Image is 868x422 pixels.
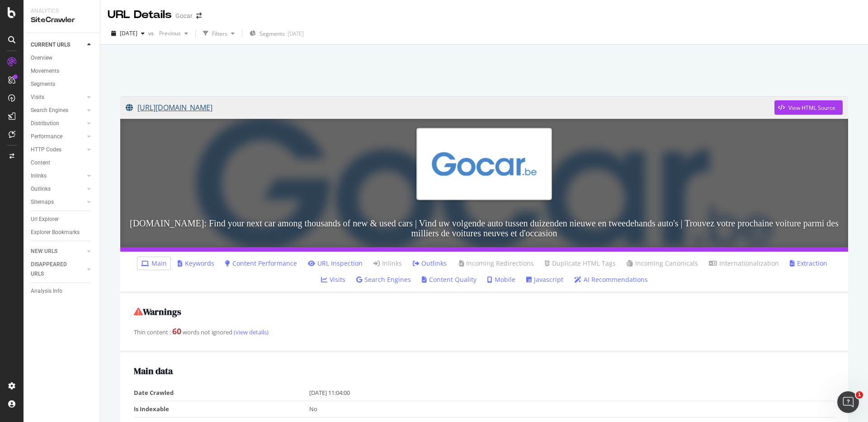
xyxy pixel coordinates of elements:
[120,29,137,37] span: 2025 Sep. 8th
[288,30,304,38] div: [DATE]
[108,7,172,23] div: URL Details
[790,259,827,268] a: Extraction
[31,260,76,279] div: DISAPPEARED URLS
[373,259,402,268] a: Inlinks
[175,11,193,20] div: Gocar
[212,30,227,38] div: Filters
[788,104,835,112] div: View HTML Source
[126,96,774,119] a: [URL][DOMAIN_NAME]
[31,286,62,296] div: Analysis Info
[709,259,779,268] a: Internationalization
[31,215,59,224] div: Url Explorer
[31,184,85,194] a: Outlinks
[31,145,85,155] a: HTTP Codes
[31,184,51,194] div: Outlinks
[31,247,85,256] a: NEW URLS
[574,275,648,284] a: AI Recommendations
[31,119,85,128] a: Distribution
[31,158,94,168] a: Content
[31,7,93,15] div: Analytics
[31,228,80,237] div: Explorer Bookmarks
[31,260,85,279] a: DISAPPEARED URLS
[31,145,61,155] div: HTTP Codes
[545,259,616,268] a: Duplicate HTML Tags
[422,275,476,284] a: Content Quality
[31,40,85,50] a: CURRENT URLS
[31,40,70,50] div: CURRENT URLS
[308,259,363,268] a: URL Inspection
[31,171,47,181] div: Inlinks
[259,30,285,38] span: Segments
[246,26,307,41] button: Segments[DATE]
[31,66,59,76] div: Movements
[31,80,55,89] div: Segments
[156,29,181,37] span: Previous
[31,66,94,76] a: Movements
[31,171,85,181] a: Inlinks
[108,26,148,41] button: [DATE]
[31,53,52,63] div: Overview
[356,275,411,284] a: Search Engines
[196,13,202,19] div: arrow-right-arrow-left
[172,326,181,337] strong: 60
[31,80,94,89] a: Segments
[134,401,309,417] td: Is Indexable
[178,259,214,268] a: Keywords
[309,385,835,401] td: [DATE] 11:04:00
[31,228,94,237] a: Explorer Bookmarks
[31,158,50,168] div: Content
[309,401,835,417] td: No
[774,100,843,115] button: View HTML Source
[627,259,698,268] a: Incoming Canonicals
[31,106,68,115] div: Search Engines
[31,286,94,296] a: Analysis Info
[31,93,44,102] div: Visits
[31,119,59,128] div: Distribution
[31,215,94,224] a: Url Explorer
[837,391,859,413] iframe: Intercom live chat
[458,259,534,268] a: Incoming Redirections
[487,275,515,284] a: Mobile
[232,328,269,336] a: (view details)
[225,259,297,268] a: Content Performance
[134,326,835,338] div: Thin content : words not ignored
[148,29,156,37] span: vs
[31,15,93,25] div: SiteCrawler
[31,53,94,63] a: Overview
[134,366,835,376] h2: Main data
[31,132,62,141] div: Performance
[31,197,85,207] a: Sitemaps
[141,259,167,268] a: Main
[413,259,447,268] a: Outlinks
[856,391,863,399] span: 1
[199,26,238,41] button: Filters
[321,275,345,284] a: Visits
[156,26,192,41] button: Previous
[134,385,309,401] td: Date Crawled
[31,247,57,256] div: NEW URLS
[416,128,552,200] img: Gocar.be: Find your next car among thousands of new & used cars | Vind uw volgende auto tussen du...
[31,106,85,115] a: Search Engines
[120,209,848,247] h3: [DOMAIN_NAME]: Find your next car among thousands of new & used cars | Vind uw volgende auto tuss...
[31,132,85,141] a: Performance
[31,197,54,207] div: Sitemaps
[526,275,563,284] a: Javascript
[31,93,85,102] a: Visits
[134,307,835,317] h2: Warnings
